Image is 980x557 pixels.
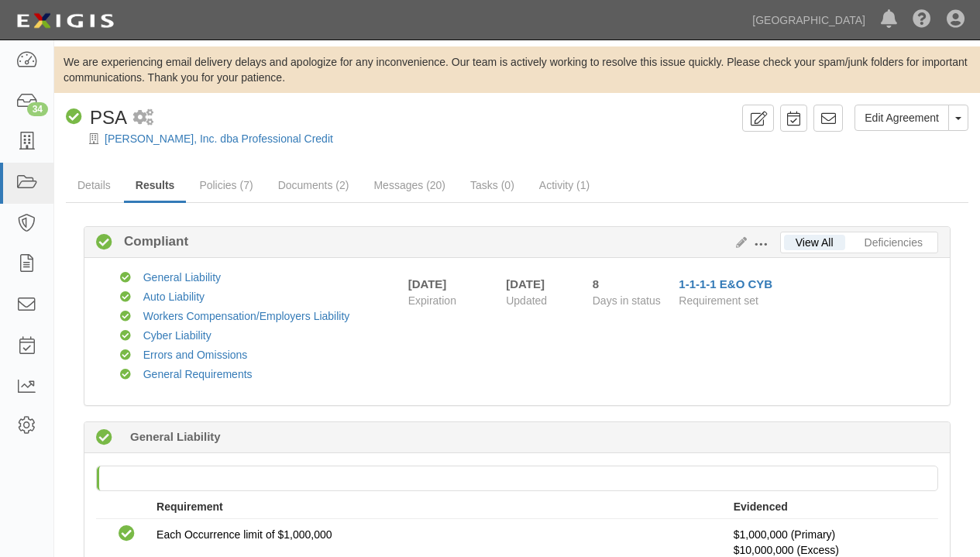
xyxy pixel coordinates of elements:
[66,170,122,201] a: Details
[362,170,457,201] a: Messages (20)
[734,500,788,513] strong: Evidenced
[112,232,188,251] b: Compliant
[187,170,264,201] a: Policies (7)
[120,273,131,284] i: Compliant
[120,292,131,303] i: Compliant
[143,368,253,380] a: General Requirements
[96,430,112,446] i: Compliant 26 days (since 07/25/2025)
[528,170,601,201] a: Activity (1)
[784,235,845,250] a: View All
[913,11,931,29] i: Help Center - Complianz
[679,277,772,291] a: 1-1-1-1 E&O CYB
[120,331,131,342] i: Compliant
[506,294,547,307] span: Updated
[156,500,223,513] strong: Requirement
[119,526,135,542] i: Compliant
[120,350,131,361] i: Compliant
[156,528,332,541] span: Each Occurrence limit of $1,000,000
[12,7,119,35] img: logo-5460c22ac91f19d4615b14bd174203de0afe785f0fc80cf4dbbc73dc1793850b.png
[266,170,361,201] a: Documents (2)
[143,310,350,322] a: Workers Compensation/Employers Liability
[593,276,668,292] div: Since 08/12/2025
[143,329,211,342] a: Cyber Liability
[120,311,131,322] i: Compliant
[130,428,221,445] b: General Liability
[734,544,839,556] span: Policy #UHXH672696 Insurer: The Hanover Insurance Company
[744,5,873,36] a: [GEOGRAPHIC_DATA]
[854,105,949,131] a: Edit Agreement
[120,370,131,380] i: Compliant
[133,110,153,126] i: 2 scheduled workflows
[408,293,495,308] span: Expiration
[143,291,205,303] a: Auto Liability
[506,276,569,292] div: [DATE]
[853,235,934,250] a: Deficiencies
[408,276,447,292] div: [DATE]
[105,132,333,145] a: [PERSON_NAME], Inc. dba Professional Credit
[54,54,980,85] div: We are experiencing email delivery delays and apologize for any inconvenience. Our team is active...
[593,294,661,307] span: Days in status
[66,105,127,131] div: PSA
[66,109,82,125] i: Compliant
[143,271,221,284] a: General Liability
[730,236,747,249] a: Edit Results
[27,102,48,116] div: 34
[459,170,526,201] a: Tasks (0)
[90,107,127,128] span: PSA
[143,349,248,361] a: Errors and Omissions
[96,235,112,251] i: Compliant
[124,170,187,203] a: Results
[679,294,758,307] span: Requirement set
